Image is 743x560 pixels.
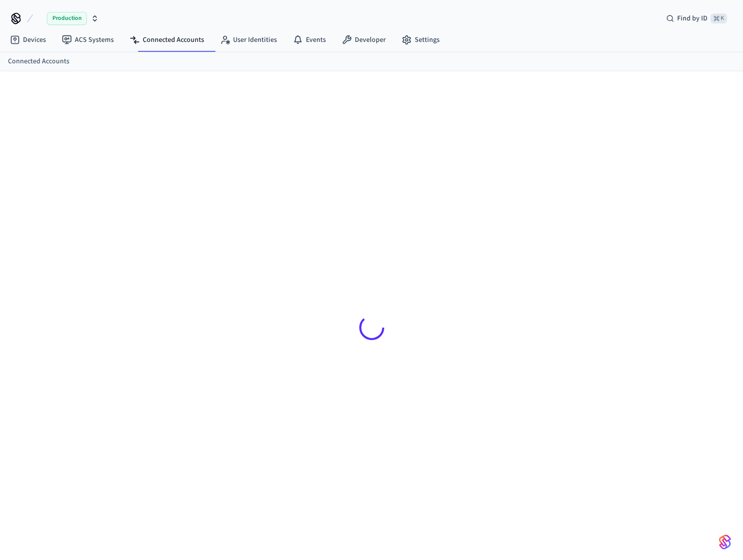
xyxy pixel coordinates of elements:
[334,31,394,49] a: Developer
[285,31,334,49] a: Events
[54,31,122,49] a: ACS Systems
[394,31,448,49] a: Settings
[2,31,54,49] a: Devices
[658,9,735,27] div: Find by ID⌘ K
[719,534,731,550] img: SeamLogoGradient.69752ec5.svg
[677,13,708,23] span: Find by ID
[212,31,285,49] a: User Identities
[122,31,212,49] a: Connected Accounts
[47,12,87,25] span: Production
[8,56,69,67] a: Connected Accounts
[711,13,727,23] span: ⌘ K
